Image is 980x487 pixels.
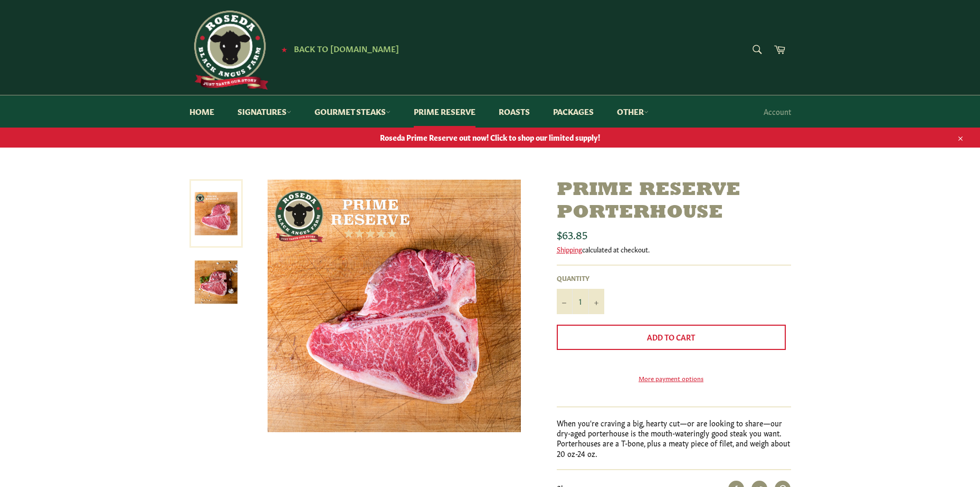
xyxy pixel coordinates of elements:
img: Prime Reserve Porterhouse [268,179,521,432]
span: $63.85 [557,227,587,241]
a: Other [606,95,659,128]
a: Signatures [227,95,302,128]
p: When you're craving a big, hearty cut—or are looking to share—our dry-aged porterhouse is the mou... [557,418,791,459]
a: Account [758,96,796,127]
a: ★ Back to [DOMAIN_NAME] [276,45,399,53]
a: Home [179,95,225,128]
button: Reduce item quantity by one [557,289,573,314]
a: Gourmet Steaks [304,95,401,128]
img: Prime Reserve Porterhouse [195,261,237,304]
img: Roseda Beef [189,11,269,90]
div: calculated at checkout. [557,245,791,254]
a: Packages [543,95,604,128]
label: Quantity [557,274,604,283]
h1: Prime Reserve Porterhouse [557,179,791,225]
a: More payment options [557,374,786,383]
a: Shipping [557,244,582,254]
span: ★ [281,45,287,53]
a: Prime Reserve [403,95,486,128]
span: Back to [DOMAIN_NAME] [294,43,399,54]
span: Add to Cart [647,332,695,342]
button: Add to Cart [557,325,786,350]
a: Roasts [488,95,540,128]
button: Increase item quantity by one [588,289,604,314]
